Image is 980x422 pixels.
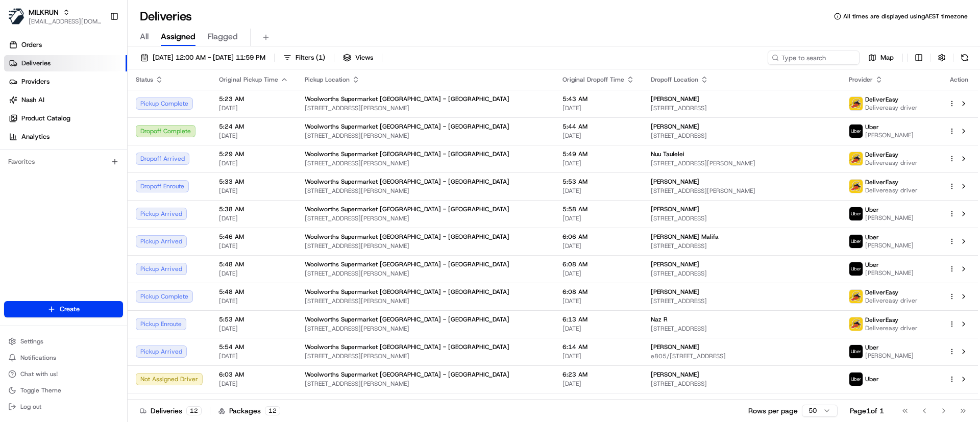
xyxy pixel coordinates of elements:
[219,132,288,140] span: [DATE]
[865,151,898,159] span: DeliverEasy
[305,297,546,305] span: [STREET_ADDRESS][PERSON_NAME]
[651,398,699,406] span: [PERSON_NAME]
[865,324,918,332] span: Delivereasy driver
[562,325,634,333] span: [DATE]
[849,262,863,276] img: uber-new-logo.jpeg
[219,214,288,222] span: [DATE]
[849,317,863,331] img: delivereasy_logo.png
[4,367,123,381] button: Chat with us!
[21,59,51,68] span: Deliveries
[305,159,546,167] span: [STREET_ADDRESS][PERSON_NAME]
[562,150,634,158] span: 5:49 AM
[4,400,123,414] button: Log out
[562,187,634,195] span: [DATE]
[4,110,127,127] a: Product Catalog
[296,53,325,62] span: Filters
[21,114,70,123] span: Product Catalog
[186,406,202,415] div: 12
[219,343,288,351] span: 5:54 AM
[562,95,634,103] span: 5:43 AM
[355,53,373,62] span: Views
[562,132,634,140] span: [DATE]
[651,95,699,103] span: [PERSON_NAME]
[562,76,624,84] span: Original Dropoff Time
[305,205,509,213] span: Woolworths Supermarket [GEOGRAPHIC_DATA] - [GEOGRAPHIC_DATA]
[305,76,350,84] span: Pickup Location
[279,51,330,65] button: Filters(1)
[4,4,106,29] button: MILKRUNMILKRUN[EMAIL_ADDRESS][DOMAIN_NAME]
[865,343,879,352] span: Uber
[651,214,832,222] span: [STREET_ADDRESS]
[305,233,509,241] span: Woolworths Supermarket [GEOGRAPHIC_DATA] - [GEOGRAPHIC_DATA]
[865,261,879,269] span: Uber
[850,406,884,416] div: Page 1 of 1
[849,152,863,165] img: delivereasy_logo.png
[651,325,832,333] span: [STREET_ADDRESS]
[161,31,195,43] span: Assigned
[219,233,288,241] span: 5:46 AM
[305,242,546,250] span: [STREET_ADDRESS][PERSON_NAME]
[865,352,914,360] span: [PERSON_NAME]
[562,205,634,213] span: 5:58 AM
[651,187,832,195] span: [STREET_ADDRESS][PERSON_NAME]
[219,95,288,103] span: 5:23 AM
[748,406,798,416] p: Rows per page
[219,315,288,324] span: 5:53 AM
[562,260,634,268] span: 6:08 AM
[651,104,832,112] span: [STREET_ADDRESS]
[4,37,127,53] a: Orders
[305,122,509,131] span: Woolworths Supermarket [GEOGRAPHIC_DATA] - [GEOGRAPHIC_DATA]
[651,260,699,268] span: [PERSON_NAME]
[651,380,832,388] span: [STREET_ADDRESS]
[562,122,634,131] span: 5:44 AM
[218,406,280,416] div: Packages
[849,345,863,358] img: uber-new-logo.jpeg
[562,315,634,324] span: 6:13 AM
[849,235,863,248] img: uber-new-logo.jpeg
[219,297,288,305] span: [DATE]
[562,380,634,388] span: [DATE]
[219,260,288,268] span: 5:48 AM
[29,17,102,26] span: [EMAIL_ADDRESS][DOMAIN_NAME]
[651,352,832,360] span: e805/[STREET_ADDRESS]
[651,178,699,186] span: [PERSON_NAME]
[562,214,634,222] span: [DATE]
[4,351,123,365] button: Notifications
[4,129,127,145] a: Analytics
[20,403,41,411] span: Log out
[305,214,546,222] span: [STREET_ADDRESS][PERSON_NAME]
[849,97,863,110] img: delivereasy_logo.png
[208,31,238,43] span: Flagged
[865,186,918,194] span: Delivereasy driver
[140,31,149,43] span: All
[865,206,879,214] span: Uber
[849,125,863,138] img: uber-new-logo.jpeg
[4,55,127,71] a: Deliveries
[305,104,546,112] span: [STREET_ADDRESS][PERSON_NAME]
[29,7,59,17] span: MILKRUN
[562,398,634,406] span: 6:27 AM
[219,122,288,131] span: 5:24 AM
[768,51,860,65] input: Type to search
[219,288,288,296] span: 5:48 AM
[865,178,898,186] span: DeliverEasy
[865,296,918,305] span: Delivereasy driver
[305,343,509,351] span: Woolworths Supermarket [GEOGRAPHIC_DATA] - [GEOGRAPHIC_DATA]
[20,386,61,394] span: Toggle Theme
[4,92,127,108] a: Nash AI
[562,159,634,167] span: [DATE]
[865,159,918,167] span: Delivereasy driver
[305,325,546,333] span: [STREET_ADDRESS][PERSON_NAME]
[305,352,546,360] span: [STREET_ADDRESS][PERSON_NAME]
[140,8,192,24] h1: Deliveries
[153,53,265,62] span: [DATE] 12:00 AM - [DATE] 11:59 PM
[219,159,288,167] span: [DATE]
[958,51,972,65] button: Refresh
[140,406,202,416] div: Deliveries
[651,159,832,167] span: [STREET_ADDRESS][PERSON_NAME]
[651,132,832,140] span: [STREET_ADDRESS]
[60,305,80,314] span: Create
[136,76,153,84] span: Status
[219,150,288,158] span: 5:29 AM
[305,187,546,195] span: [STREET_ADDRESS][PERSON_NAME]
